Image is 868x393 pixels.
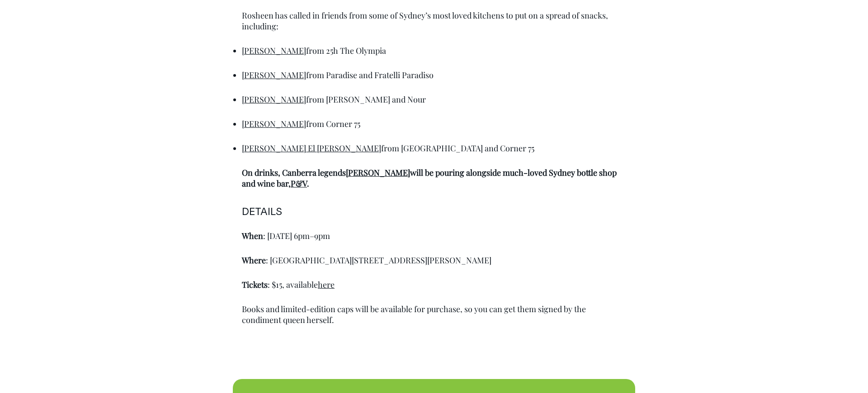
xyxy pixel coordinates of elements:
[242,255,626,266] p: : [GEOGRAPHIC_DATA][STREET_ADDRESS][PERSON_NAME]
[242,94,306,105] a: [PERSON_NAME]
[242,143,626,154] p: from [GEOGRAPHIC_DATA] and Corner 75
[242,143,381,154] a: [PERSON_NAME] El [PERSON_NAME]
[346,167,410,178] a: [PERSON_NAME]
[291,178,307,189] a: P&V
[242,304,626,325] p: Books and limited-edition caps will be available for purchase, so you can get them signed by the ...
[242,10,626,32] p: Rosheen has called in friends from some of Sydney’s most loved kitchens to put on a spread of sna...
[318,279,335,290] a: here
[242,118,306,129] a: [PERSON_NAME]
[242,70,626,80] p: from Paradise and Fratelli Paradiso
[242,45,306,56] a: [PERSON_NAME]
[242,45,626,56] p: from 25h The Olympia
[242,94,626,105] p: from [PERSON_NAME] and Nour
[242,279,268,290] strong: Tickets
[242,70,306,80] a: [PERSON_NAME]
[242,118,626,129] p: from Corner 75
[242,207,626,218] h6: DETAILS
[242,255,266,266] strong: Where
[242,279,626,290] p: : $15, available
[242,230,263,241] strong: When
[242,167,617,189] strong: On drinks, Canberra legends will be pouring alongside much-loved Sydney bottle shop and wine bar, .
[242,230,626,241] p: : [DATE] 6pm–9pm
